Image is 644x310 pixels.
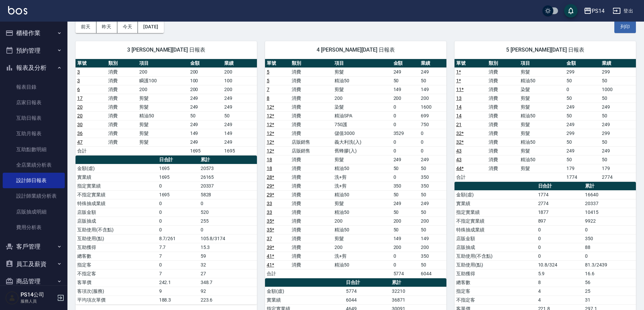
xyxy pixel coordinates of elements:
[138,120,188,129] td: 剪髮
[536,182,584,191] th: 日合計
[290,129,333,138] td: 消費
[455,217,536,225] td: 不指定實業績
[455,208,536,217] td: 指定實業績
[487,85,519,94] td: 消費
[392,120,419,129] td: 0
[199,243,257,252] td: 15.3
[76,156,257,305] table: a dense table
[333,103,391,111] td: 染髮
[290,146,333,155] td: 店販銷售
[610,5,636,17] button: 登出
[487,94,519,103] td: 消費
[76,234,157,243] td: 互助使用(點)
[157,199,199,208] td: 0
[157,156,199,164] th: 日合計
[223,76,257,85] td: 100
[290,225,333,234] td: 消費
[199,190,257,199] td: 5828
[3,126,65,141] a: 互助月報表
[223,103,257,111] td: 249
[600,155,636,164] td: 50
[223,111,257,120] td: 50
[267,166,272,171] a: 18
[583,225,636,234] td: 0
[600,67,636,76] td: 299
[188,67,223,76] td: 200
[76,199,157,208] td: 特殊抽成業績
[463,47,628,53] span: 5 [PERSON_NAME][DATE] 日報表
[333,94,391,103] td: 200
[290,164,333,173] td: 消費
[392,173,419,181] td: 0
[3,24,65,42] button: 櫃檯作業
[267,209,272,215] a: 33
[76,146,107,155] td: 合計
[290,76,333,85] td: 消費
[456,122,462,127] a: 21
[564,4,578,18] button: save
[419,94,446,103] td: 200
[138,67,188,76] td: 200
[592,7,605,15] div: PS14
[84,47,249,53] span: 3 [PERSON_NAME][DATE] 日報表
[565,164,600,173] td: 179
[600,103,636,111] td: 249
[188,94,223,103] td: 249
[583,208,636,217] td: 10415
[188,138,223,146] td: 249
[392,208,419,217] td: 50
[223,146,257,155] td: 1695
[76,243,157,252] td: 互助獲得
[77,122,83,127] a: 30
[77,95,83,101] a: 17
[3,79,65,95] a: 報表目錄
[77,113,83,118] a: 20
[3,220,65,235] a: 費用分析表
[392,103,419,111] td: 0
[3,110,65,126] a: 互助日報表
[600,146,636,155] td: 249
[519,85,565,94] td: 染髮
[419,129,446,138] td: 0
[392,111,419,120] td: 0
[519,59,565,68] th: 項目
[267,157,272,162] a: 18
[419,217,446,225] td: 200
[487,155,519,164] td: 消費
[487,103,519,111] td: 消費
[290,243,333,252] td: 消費
[419,181,446,190] td: 350
[419,173,446,181] td: 350
[614,21,636,33] button: 列印
[290,208,333,217] td: 消費
[392,217,419,225] td: 200
[199,225,257,234] td: 0
[157,208,199,217] td: 0
[600,85,636,94] td: 1000
[392,129,419,138] td: 3529
[333,164,391,173] td: 精油50
[392,225,419,234] td: 50
[290,199,333,208] td: 消費
[188,129,223,138] td: 149
[290,103,333,111] td: 消費
[600,173,636,181] td: 2774
[487,59,519,68] th: 類別
[3,95,65,110] a: 店家日報表
[333,111,391,120] td: 精油SPA
[138,111,188,120] td: 精油50
[157,173,199,181] td: 1695
[583,199,636,208] td: 20337
[333,234,391,243] td: 剪髮
[290,67,333,76] td: 消費
[107,85,138,94] td: 消費
[419,234,446,243] td: 149
[188,76,223,85] td: 100
[267,69,269,75] a: 5
[419,164,446,173] td: 50
[3,173,65,188] a: 設計師日報表
[392,164,419,173] td: 50
[419,59,446,68] th: 業績
[138,129,188,138] td: 剪髮
[392,94,419,103] td: 200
